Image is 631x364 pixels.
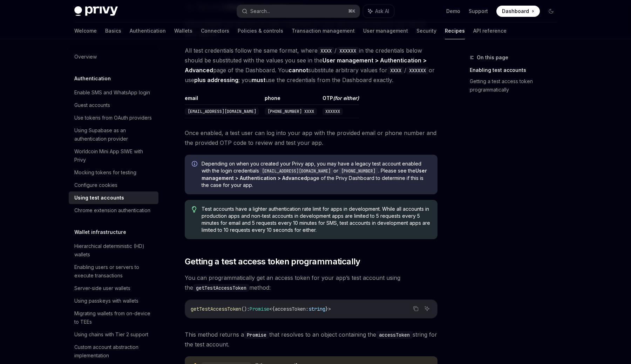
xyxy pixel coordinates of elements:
[328,306,331,312] span: >
[237,5,360,18] button: Search...⌘K
[363,5,394,18] button: Ask AI
[174,22,192,39] a: Wallets
[74,330,148,339] div: Using chains with Tier 2 support
[446,8,460,15] a: Demo
[201,22,229,39] a: Connectors
[193,284,249,292] code: getTestAccessToken
[192,206,197,213] svg: Tip
[262,95,320,105] th: phone
[269,306,272,312] span: <
[69,295,158,307] a: Using passkeys with wallets
[74,343,154,360] div: Custom account abstraction implementation
[69,328,158,341] a: Using chains with Tier 2 support
[130,22,166,39] a: Authentication
[74,88,150,97] div: Enable SMS and WhatsApp login
[259,168,333,175] code: [EMAIL_ADDRESS][DOMAIN_NAME]
[74,53,97,61] div: Overview
[469,8,488,15] a: Support
[69,307,158,328] a: Migrating wallets from on-device to TEEs
[306,306,308,312] span: :
[69,191,158,204] a: Using test accounts
[272,306,275,312] span: {
[406,67,429,74] code: XXXXXX
[323,108,343,115] code: XXXXXX
[74,114,152,122] div: Use tokens from OAuth providers
[185,330,437,349] span: This method returns a that resolves to an object containing the string for the test account.
[348,8,355,14] span: ⌘ K
[241,306,250,312] span: ():
[74,181,117,189] div: Configure cookies
[275,306,306,312] span: accessToken
[74,263,154,280] div: Enabling users or servers to execute transactions
[74,284,130,292] div: Server-side user wallets
[376,331,413,339] code: accessToken
[308,306,325,312] span: string
[202,205,430,234] span: Test accounts have a lighter authentication rate limit for apps in development. While all account...
[74,74,111,83] h5: Authentication
[289,67,308,74] strong: cannot
[69,341,158,362] a: Custom account abstraction implementation
[333,95,359,101] em: (for either)
[69,124,158,145] a: Using Supabase as an authentication provider
[74,147,154,164] div: Worldcoin Mini App SIWE with Privy
[185,256,360,267] span: Getting a test access token programmatically
[194,76,238,84] a: plus addressing
[411,304,420,313] button: Copy the contents from the code block
[74,168,136,177] div: Mocking tokens for testing
[416,22,436,39] a: Security
[69,240,158,261] a: Hierarchical deterministic (HD) wallets
[105,22,121,39] a: Basics
[74,309,154,326] div: Migrating wallets from on-device to TEEs
[445,22,465,39] a: Recipes
[69,86,158,99] a: Enable SMS and WhatsApp login
[69,261,158,282] a: Enabling users or servers to execute transactions
[387,67,404,74] code: XXXX
[545,6,557,17] button: Toggle dark mode
[185,95,262,105] th: email
[69,204,158,217] a: Chrome extension authentication
[496,6,540,17] a: Dashboard
[74,242,154,259] div: Hierarchical deterministic (HD) wallets
[185,128,437,148] span: Once enabled, a test user can log into your app with the provided email or phone number and the p...
[69,282,158,295] a: Server-side user wallets
[69,50,158,63] a: Overview
[74,6,118,16] img: dark logo
[292,22,355,39] a: Transaction management
[338,168,378,175] code: [PHONE_NUMBER]
[325,306,328,312] span: }
[477,53,508,62] span: On this page
[74,194,124,202] div: Using test accounts
[422,304,432,313] button: Ask AI
[265,108,317,115] code: [PHONE_NUMBER] XXXX
[238,22,283,39] a: Policies & controls
[74,206,150,215] div: Chrome extension authentication
[337,47,359,55] code: XXXXXX
[252,76,265,83] strong: must
[69,112,158,124] a: Use tokens from OAuth providers
[473,22,507,39] a: API reference
[244,331,269,339] code: Promise
[502,8,529,15] span: Dashboard
[69,166,158,179] a: Mocking tokens for testing
[69,99,158,112] a: Guest accounts
[69,179,158,191] a: Configure cookies
[74,101,110,109] div: Guest accounts
[74,228,126,236] h5: Wallet infrastructure
[202,160,430,189] span: Depending on when you created your Privy app, you may have a legacy test account enabled with the...
[363,22,408,39] a: User management
[69,145,158,166] a: Worldcoin Mini App SIWE with Privy
[250,306,269,312] span: Promise
[191,306,241,312] span: getTestAccessToken
[74,22,97,39] a: Welcome
[375,8,389,15] span: Ask AI
[470,65,562,76] a: Enabling test accounts
[470,76,562,95] a: Getting a test access token programmatically
[185,108,259,115] code: [EMAIL_ADDRESS][DOMAIN_NAME]
[185,46,437,85] span: All test credentials follow the same format, where / in the credentials below should be substitut...
[250,7,270,15] div: Search...
[74,126,154,143] div: Using Supabase as an authentication provider
[320,95,359,105] th: OTP
[74,297,138,305] div: Using passkeys with wallets
[318,47,334,55] code: XXXX
[185,273,437,292] span: You can programmatically get an access token for your app’s test account using the method:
